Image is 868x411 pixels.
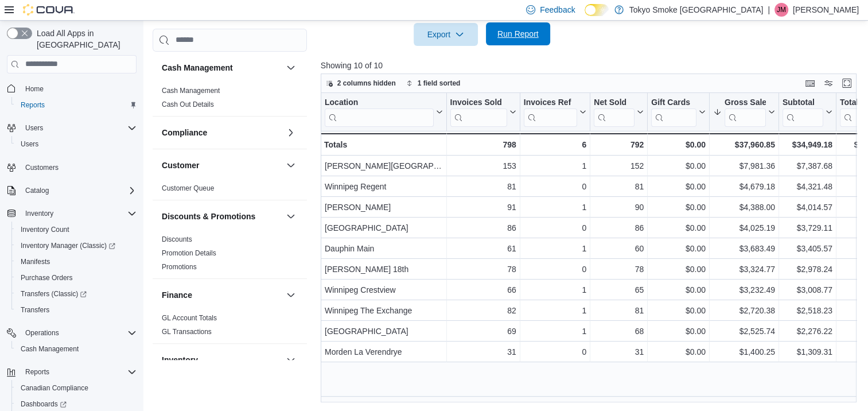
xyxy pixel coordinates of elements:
span: Customers [21,160,137,175]
span: Promotion Details [162,249,216,258]
div: Location [325,97,434,126]
span: Inventory Manager (Classic) [16,239,137,253]
a: Inventory Manager (Classic) [11,238,141,254]
span: JM [777,3,786,17]
span: Transfers (Classic) [16,287,137,301]
div: $3,729.11 [783,221,832,235]
div: 68 [594,324,644,338]
h3: Discounts & Promotions [162,211,255,222]
span: Operations [21,326,137,340]
button: Cash Management [11,341,141,357]
button: Home [2,80,141,97]
div: [GEOGRAPHIC_DATA] [325,221,443,235]
span: Operations [25,328,59,338]
div: 60 [594,242,644,255]
button: Keyboard shortcuts [803,76,817,90]
button: Reports [21,365,54,379]
button: Manifests [11,254,141,270]
a: Promotion Details [162,249,216,257]
div: [GEOGRAPHIC_DATA] [325,324,443,338]
div: Net Sold [594,97,635,108]
div: $2,276.22 [783,324,832,338]
p: Tokyo Smoke [GEOGRAPHIC_DATA] [629,3,764,17]
div: $0.00 [651,304,706,317]
div: 31 [450,345,516,359]
div: 1 [524,200,586,214]
span: Users [25,123,43,133]
div: $0.00 [651,159,706,173]
span: Inventory Count [16,223,137,236]
div: [PERSON_NAME] [325,200,443,214]
span: Cash Management [162,86,220,95]
div: $3,008.77 [783,283,832,297]
span: Transfers [16,303,137,317]
button: Gift Cards [651,97,706,126]
div: 86 [450,221,516,235]
span: Users [21,121,137,135]
div: 82 [450,304,516,317]
span: Inventory Count [21,225,69,234]
button: Inventory [284,353,298,367]
button: Customers [2,159,141,176]
div: 153 [450,159,516,173]
div: Gift Cards [651,97,696,108]
div: 1 [524,324,586,338]
div: 798 [450,138,516,152]
div: [PERSON_NAME] 18th [325,262,443,276]
span: Run Report [497,28,539,40]
div: 1 [524,159,586,173]
div: Subtotal [783,97,823,126]
div: 61 [450,242,516,255]
div: 0 [524,221,586,235]
input: Dark Mode [585,4,609,16]
a: Promotions [162,263,197,271]
a: Manifests [16,255,55,269]
span: Load All Apps in [GEOGRAPHIC_DATA] [32,28,137,51]
div: $3,324.77 [713,262,775,276]
span: Export [421,23,471,46]
span: Users [21,139,38,149]
div: $1,400.25 [713,345,775,359]
div: $3,683.49 [713,242,775,255]
div: $0.00 [651,324,706,338]
span: Reports [25,367,49,377]
button: Compliance [284,126,298,139]
div: Morden La Verendrye [325,345,443,359]
div: $0.00 [651,221,706,235]
div: $4,025.19 [713,221,775,235]
div: $2,518.23 [783,304,832,317]
div: 78 [450,262,516,276]
div: Net Sold [594,97,635,126]
button: Catalog [2,183,141,199]
a: Cash Management [16,342,83,356]
div: $7,387.68 [783,159,832,173]
button: Enter fullscreen [840,76,854,90]
div: 0 [524,262,586,276]
span: Transfers (Classic) [21,289,87,298]
a: Purchase Orders [16,271,77,285]
button: Users [21,121,48,135]
div: $34,949.18 [783,138,832,152]
div: Gross Sales [725,97,766,108]
p: Showing 10 of 10 [321,60,862,71]
span: 1 field sorted [418,79,461,88]
div: $0.00 [651,242,706,255]
button: Transfers [11,302,141,318]
button: Operations [2,325,141,341]
button: Discounts & Promotions [284,210,298,223]
div: $2,720.38 [713,304,775,317]
div: [PERSON_NAME][GEOGRAPHIC_DATA] [325,159,443,173]
span: Reports [16,98,137,112]
span: Reports [21,100,45,110]
span: Transfers [21,305,49,315]
span: Dashboards [21,400,67,409]
div: Winnipeg The Exchange [325,304,443,317]
div: 6 [524,138,586,152]
p: [PERSON_NAME] [793,3,859,17]
span: Discounts [162,235,192,244]
a: Inventory Manager (Classic) [16,239,120,253]
a: Cash Management [162,87,220,95]
a: Reports [16,98,49,112]
span: Canadian Compliance [21,383,88,393]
